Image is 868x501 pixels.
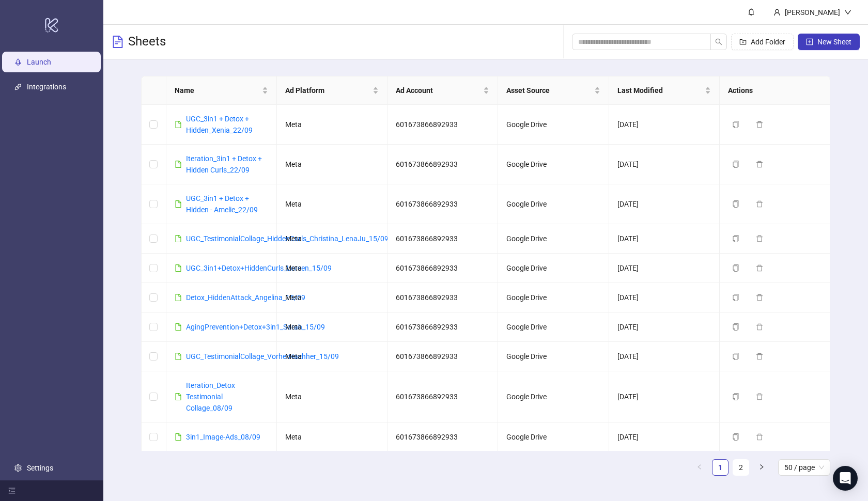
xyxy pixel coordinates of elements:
[175,161,182,168] span: file
[833,466,858,491] div: Open Intercom Messenger
[186,381,235,412] a: Iteration_Detox Testimonial Collage_08/09
[617,85,703,96] span: Last Modified
[498,342,609,371] td: Google Drive
[498,105,609,145] td: Google Drive
[732,433,739,441] span: copy
[609,422,720,452] td: [DATE]
[715,38,722,45] span: search
[756,235,763,242] span: delete
[732,353,739,360] span: copy
[732,323,739,331] span: copy
[751,38,785,46] span: Add Folder
[817,38,851,46] span: New Sheet
[609,184,720,224] td: [DATE]
[166,76,277,105] th: Name
[186,293,305,302] a: Detox_HiddenAttack_Angelina_15/09
[756,161,763,168] span: delete
[186,115,253,134] a: UGC_3in1 + Detox + Hidden_Xenia_22/09
[388,105,498,145] td: 601673866892933
[609,371,720,422] td: [DATE]
[498,371,609,422] td: Google Drive
[388,312,498,342] td: 601673866892933
[756,393,763,400] span: delete
[739,38,747,45] span: folder-add
[186,352,339,361] a: UGC_TestimonialCollage_VorherNachher_15/09
[175,353,182,360] span: file
[731,34,794,50] button: Add Folder
[27,58,51,66] a: Launch
[732,393,739,400] span: copy
[175,323,182,331] span: file
[277,371,388,422] td: Meta
[844,9,851,16] span: down
[186,154,262,174] a: Iteration_3in1 + Detox + Hidden Curls_22/09
[609,105,720,145] td: [DATE]
[388,224,498,254] td: 601673866892933
[396,85,481,96] span: Ad Account
[758,464,765,470] span: right
[277,76,388,105] th: Ad Platform
[732,294,739,301] span: copy
[498,224,609,254] td: Google Drive
[756,353,763,360] span: delete
[498,254,609,283] td: Google Drive
[388,371,498,422] td: 601673866892933
[277,145,388,184] td: Meta
[773,9,781,16] span: user
[175,264,182,272] span: file
[175,294,182,301] span: file
[756,121,763,128] span: delete
[696,464,703,470] span: left
[609,76,720,105] th: Last Modified
[756,433,763,441] span: delete
[8,487,16,494] span: menu-fold
[720,76,830,105] th: Actions
[175,393,182,400] span: file
[712,460,728,475] a: 1
[388,342,498,371] td: 601673866892933
[277,283,388,312] td: Meta
[691,459,708,476] button: left
[175,235,182,242] span: file
[388,422,498,452] td: 601673866892933
[277,254,388,283] td: Meta
[798,34,860,50] button: New Sheet
[756,264,763,272] span: delete
[748,8,755,15] span: bell
[27,83,66,91] a: Integrations
[388,145,498,184] td: 601673866892933
[186,433,260,441] a: 3in1_Image-Ads_08/09
[781,7,844,18] div: [PERSON_NAME]
[498,283,609,312] td: Google Drive
[609,254,720,283] td: [DATE]
[756,294,763,301] span: delete
[128,34,166,50] h3: Sheets
[732,121,739,128] span: copy
[186,194,258,214] a: UGC_3in1 + Detox + Hidden - Amelie_22/09
[732,161,739,168] span: copy
[277,342,388,371] td: Meta
[733,459,749,476] li: 2
[277,184,388,224] td: Meta
[506,85,592,96] span: Asset Source
[175,121,182,128] span: file
[285,85,370,96] span: Ad Platform
[498,184,609,224] td: Google Drive
[27,464,53,472] a: Settings
[732,264,739,272] span: copy
[609,342,720,371] td: [DATE]
[733,460,749,475] a: 2
[806,38,813,45] span: plus-square
[691,459,708,476] li: Previous Page
[175,85,260,96] span: Name
[609,312,720,342] td: [DATE]
[756,200,763,208] span: delete
[388,283,498,312] td: 601673866892933
[712,459,729,476] li: 1
[175,200,182,208] span: file
[388,254,498,283] td: 601673866892933
[732,235,739,242] span: copy
[498,422,609,452] td: Google Drive
[186,234,389,243] a: UGC_TestimonialCollage_HiddenCurls_Christina_LenaJu_15/09
[175,433,182,441] span: file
